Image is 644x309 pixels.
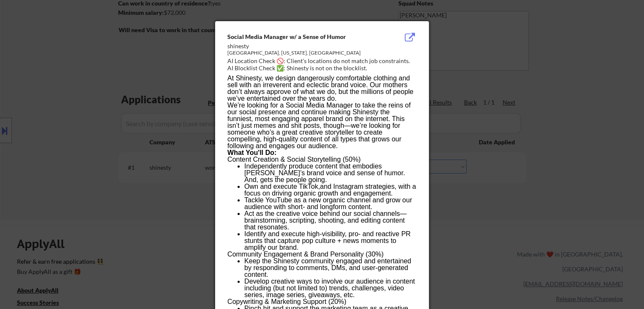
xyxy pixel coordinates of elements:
h3: Community Engagement & Brand Personality (30%) [227,251,416,258]
div: [GEOGRAPHIC_DATA], [US_STATE], [GEOGRAPHIC_DATA] [227,50,374,57]
div: shinesty [227,42,374,50]
li: Develop creative ways to involve our audience in content including (but not limited to) trends, c... [244,278,416,298]
div: AI Location Check 🚫: Client's locations do not match job constraints. [227,57,420,65]
h3: Content Creation & Social Storytelling (50%) [227,156,416,163]
p: We’re looking for a Social Media Manager to take the reins of our social presence and continue ma... [227,102,416,149]
li: Identify and execute high-visibility, pro- and reactive PR stunts that capture pop culture + news... [244,231,416,251]
div: Social Media Manager w/ a Sense of Humor [227,33,374,41]
li: Keep the Shinesty community engaged and entertained by responding to comments, DMs, and user-gene... [244,258,416,278]
li: Tackle YouTube as a new organic channel and grow our audience with short- and longform content. [244,197,416,210]
strong: What You'll Do: [227,149,276,156]
div: AI Blocklist Check ✅: Shinesty is not on the blocklist. [227,64,420,72]
p: At Shinesty, we design dangerously comfortable clothing and sell with an irreverent and eclectic ... [227,75,416,102]
li: Act as the creative voice behind our social channels—brainstorming, scripting, shooting, and edit... [244,210,416,231]
li: Independently produce content that embodies [PERSON_NAME]’s brand voice and sense of humor. And, ... [244,163,416,183]
h3: Copywriting & Marketing Support (20%) [227,298,416,305]
li: Own and execute TikTok,and Instagram strategies, with a focus on driving organic growth and engag... [244,183,416,197]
